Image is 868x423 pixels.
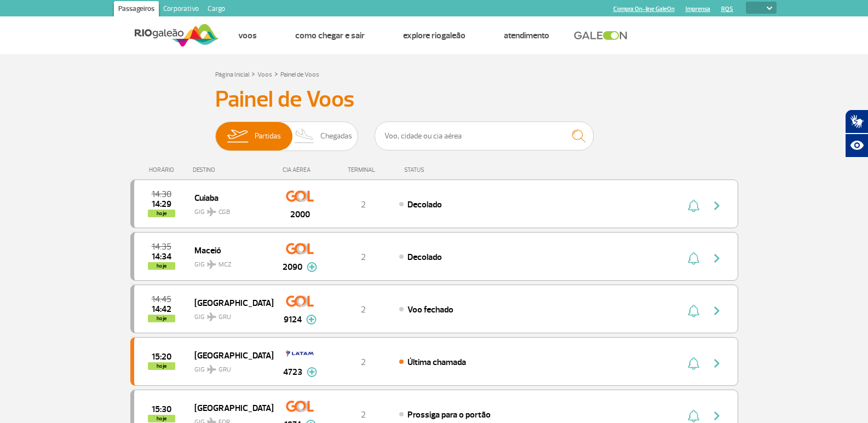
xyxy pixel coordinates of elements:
[207,207,216,216] img: destiny_airplane.svg
[407,199,442,210] span: Decolado
[613,5,675,13] a: Compra On-line GaleOn
[295,30,365,41] a: Como chegar e sair
[194,254,265,270] span: GIG
[307,262,317,272] img: mais-info-painel-voo.svg
[407,304,453,315] span: Voo fechado
[152,305,171,313] span: 2025-09-25 14:42:01
[152,243,171,251] span: 2025-09-25 14:35:00
[219,260,232,270] span: MCZ
[215,71,249,79] a: Página Inicial
[159,1,203,19] a: Corporativo
[686,5,710,13] a: Imprensa
[148,415,175,422] span: hoje
[710,252,723,265] img: seta-direita-painel-voo.svg
[193,166,273,173] div: DESTINO
[361,357,366,368] span: 2
[255,122,281,150] span: Partidas
[148,315,175,322] span: hoje
[152,405,171,413] span: 2025-09-25 15:30:00
[194,201,265,217] span: GIG
[845,134,868,158] button: Abrir recursos assistivos.
[274,67,278,80] a: >
[207,365,216,374] img: destiny_airplane.svg
[194,359,265,375] span: GIG
[407,357,466,368] span: Última chamada
[504,30,549,41] a: Atendimento
[399,166,488,173] div: STATUS
[207,260,216,269] img: destiny_airplane.svg
[207,312,216,321] img: destiny_airplane.svg
[290,208,310,221] span: 2000
[284,313,302,326] span: 9124
[407,252,442,263] span: Decolado
[710,409,723,422] img: seta-direita-painel-voo.svg
[688,409,699,422] img: sino-painel-voo.svg
[407,409,491,420] span: Prossiga para o portão
[194,243,265,257] span: Maceió
[194,295,265,310] span: [GEOGRAPHIC_DATA]
[203,1,229,19] a: Cargo
[327,166,399,173] div: TERMINAL
[688,357,699,370] img: sino-painel-voo.svg
[251,67,255,80] a: >
[320,122,352,150] span: Chegadas
[273,166,327,173] div: CIA AÉREA
[194,306,265,322] span: GIG
[152,200,171,208] span: 2025-09-25 14:29:19
[219,207,230,217] span: CGB
[220,122,255,150] img: slider-embarque
[375,121,594,150] input: Voo, cidade ou cia aérea
[114,1,159,19] a: Passageiros
[280,71,319,79] a: Painel de Voos
[148,362,175,370] span: hoje
[283,366,302,379] span: 4723
[688,199,699,212] img: sino-painel-voo.svg
[238,30,257,41] a: Voos
[152,190,171,198] span: 2025-09-25 14:30:00
[194,190,265,205] span: Cuiaba
[721,5,733,13] a: RQS
[710,357,723,370] img: seta-direita-painel-voo.svg
[219,312,231,322] span: GRU
[688,304,699,317] img: sino-painel-voo.svg
[845,109,868,134] button: Abrir tradutor de língua de sinais.
[283,260,302,274] span: 2090
[215,86,653,113] h3: Painel de Voos
[845,109,868,158] div: Plugin de acessibilidade da Hand Talk.
[403,30,465,41] a: Explore RIOgaleão
[152,295,171,303] span: 2025-09-25 14:45:00
[361,409,366,420] span: 2
[134,166,193,173] div: HORÁRIO
[219,365,231,375] span: GRU
[710,304,723,317] img: seta-direita-painel-voo.svg
[152,353,171,361] span: 2025-09-25 15:20:00
[306,315,317,325] img: mais-info-painel-voo.svg
[194,348,265,362] span: [GEOGRAPHIC_DATA]
[361,199,366,210] span: 2
[194,401,265,415] span: [GEOGRAPHIC_DATA]
[688,252,699,265] img: sino-painel-voo.svg
[307,367,317,377] img: mais-info-painel-voo.svg
[361,252,366,263] span: 2
[361,304,366,315] span: 2
[148,262,175,270] span: hoje
[289,122,321,150] img: slider-desembarque
[152,253,171,260] span: 2025-09-25 14:34:00
[710,199,723,212] img: seta-direita-painel-voo.svg
[148,210,175,217] span: hoje
[257,71,272,79] a: Voos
